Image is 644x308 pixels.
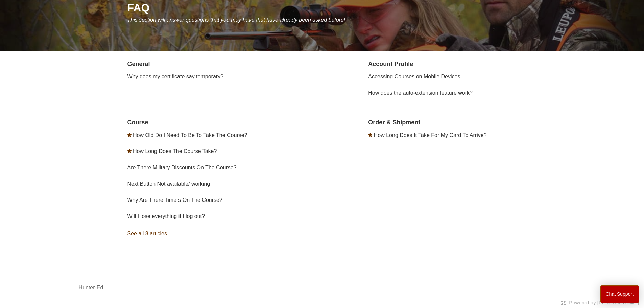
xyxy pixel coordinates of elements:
[368,90,473,96] a: How does the auto-extension feature work?
[368,133,372,137] svg: Promoted article
[127,16,566,24] p: This section will answer questions that you may have that have already been asked before!
[127,197,222,203] a: Why Are There Timers On The Course?
[368,61,413,67] a: Account Profile
[368,119,420,126] a: Order & Shipment
[569,300,639,305] a: Powered by [PERSON_NAME]
[127,149,132,153] svg: Promoted article
[133,148,217,154] a: How Long Does The Course Take?
[127,181,210,187] a: Next Button Not available/ working
[368,74,460,79] a: Accessing Courses on Mobile Devices
[127,224,325,243] a: See all 8 articles
[79,284,103,292] a: Hunter-Ed
[127,74,224,79] a: Why does my certificate say temporary?
[127,213,205,219] a: Will I lose everything if I log out?
[133,132,247,138] a: How Old Do I Need To Be To Take The Course?
[374,132,487,138] a: How Long Does It Take For My Card To Arrive?
[600,285,639,303] button: Chat Support
[127,61,150,67] a: General
[127,119,148,126] a: Course
[127,165,237,170] a: Are There Military Discounts On The Course?
[127,133,132,137] svg: Promoted article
